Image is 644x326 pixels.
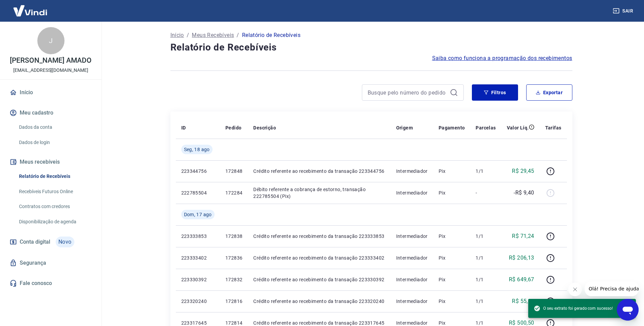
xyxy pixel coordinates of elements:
[253,186,385,200] p: Débito referente a cobrança de estorno, transação 222785504 (Pix)
[476,233,496,240] p: 1/1
[181,276,215,283] p: 223330392
[368,87,447,98] input: Busque pelo número do pedido
[192,31,234,39] a: Meus Recebíveis
[4,5,57,10] span: Olá! Precisa de ajuda?
[396,254,428,261] p: Intermediador
[181,168,215,175] p: 223344756
[396,124,413,131] p: Origem
[439,233,465,240] p: Pix
[184,211,212,218] span: Dom, 17 ago
[13,67,88,74] p: [EMAIL_ADDRESS][DOMAIN_NAME]
[617,299,639,321] iframe: Botão para abrir a janela de mensagens
[253,124,276,131] p: Descrição
[8,105,93,120] button: Meu cadastro
[472,84,518,101] button: Filtros
[585,281,639,296] iframe: Mensagem da empresa
[225,276,242,283] p: 172832
[184,146,210,153] span: Seg, 18 ago
[439,298,465,305] p: Pix
[181,254,215,261] p: 223333402
[476,168,496,175] p: 1/1
[509,276,534,284] p: R$ 649,67
[545,124,562,131] p: Tarifas
[225,168,242,175] p: 172848
[439,276,465,283] p: Pix
[611,5,636,17] button: Sair
[396,298,428,305] p: Intermediador
[439,254,465,261] p: Pix
[432,54,572,62] a: Saiba como funciona a programação dos recebimentos
[8,256,93,270] a: Segurança
[20,237,50,247] span: Conta digital
[396,168,428,175] p: Intermediador
[439,124,465,131] p: Pagamento
[476,124,496,131] p: Parcelas
[253,168,385,175] p: Crédito referente ao recebimento da transação 223344756
[439,168,465,175] p: Pix
[37,27,65,54] div: J
[253,276,385,283] p: Crédito referente ao recebimento da transação 223330392
[237,31,239,39] p: /
[396,276,428,283] p: Intermediador
[526,84,572,101] button: Exportar
[181,298,215,305] p: 223320240
[225,124,241,131] p: Pedido
[396,189,428,196] p: Intermediador
[181,189,215,196] p: 222785504
[396,233,428,240] p: Intermediador
[253,254,385,261] p: Crédito referente ao recebimento da transação 223333402
[242,31,300,39] p: Relatório de Recebíveis
[534,305,613,312] span: O seu extrato foi gerado com sucesso!
[225,189,242,196] p: 172284
[187,31,189,39] p: /
[225,233,242,240] p: 172838
[181,124,186,131] p: ID
[16,136,93,149] a: Dados de login
[16,169,93,183] a: Relatório de Recebíveis
[509,254,534,262] p: R$ 206,13
[476,254,496,261] p: 1/1
[170,31,184,39] a: Início
[476,189,496,196] p: -
[16,185,93,199] a: Recebíveis Futuros Online
[514,189,534,197] p: -R$ 9,40
[8,85,93,100] a: Início
[8,155,93,169] button: Meus recebíveis
[439,189,465,196] p: Pix
[225,254,242,261] p: 172836
[8,234,93,250] a: Conta digitalNovo
[170,41,572,54] h4: Relatório de Recebíveis
[568,283,582,296] iframe: Fechar mensagem
[56,237,74,247] span: Novo
[476,276,496,283] p: 1/1
[253,233,385,240] p: Crédito referente ao recebimento da transação 223333853
[476,298,496,305] p: 1/1
[16,200,93,213] a: Contratos com credores
[8,276,93,291] a: Fale conosco
[16,215,93,229] a: Disponibilização de agenda
[8,0,52,21] img: Vindi
[10,57,91,64] p: [PERSON_NAME] AMADO
[225,298,242,305] p: 172816
[512,297,534,305] p: R$ 55,87
[16,120,93,134] a: Dados da conta
[181,233,215,240] p: 223333853
[512,167,534,175] p: R$ 29,45
[512,232,534,240] p: R$ 71,24
[253,298,385,305] p: Crédito referente ao recebimento da transação 223320240
[507,124,529,131] p: Valor Líq.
